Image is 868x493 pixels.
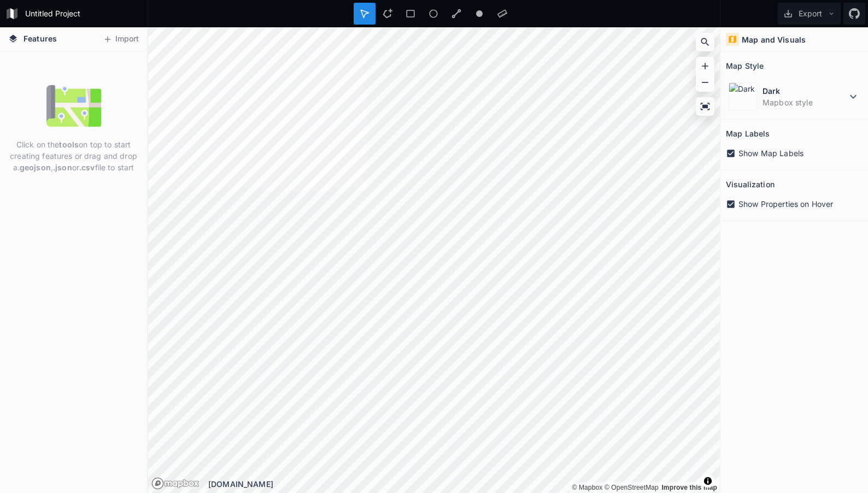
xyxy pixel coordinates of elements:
[572,484,602,491] a: Mapbox
[208,478,720,490] div: [DOMAIN_NAME]
[59,140,79,149] strong: tools
[726,176,775,193] h2: Visualization
[738,198,833,210] span: Show Properties on Hover
[8,139,139,173] p: Click on the on top to start creating features or drag and drop a , or file to start
[763,85,847,97] dt: Dark
[742,34,806,45] h4: Map and Visuals
[24,33,57,44] span: Features
[738,147,804,159] span: Show Map Labels
[701,474,714,488] button: Toggle attribution
[763,97,847,108] dd: Mapbox style
[97,31,144,48] button: Import
[151,477,200,490] a: Mapbox logo
[726,125,770,142] h2: Map Labels
[605,484,659,491] a: OpenStreetMap
[778,3,841,25] button: Export
[705,475,711,487] span: Toggle attribution
[661,484,717,491] a: Map feedback
[79,163,95,172] strong: .csv
[53,163,72,172] strong: .json
[726,57,764,74] h2: Map Style
[729,82,757,111] img: Dark
[17,163,51,172] strong: .geojson
[151,477,164,490] a: Mapbox logo
[46,79,101,133] img: empty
